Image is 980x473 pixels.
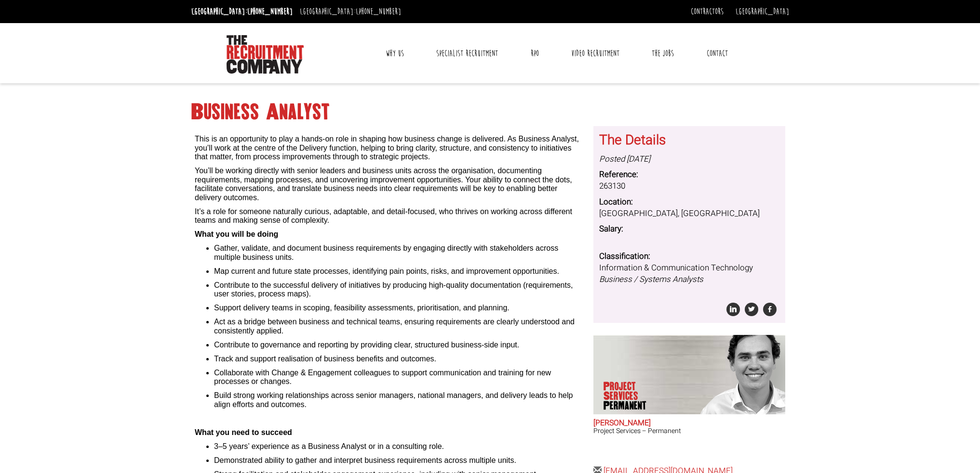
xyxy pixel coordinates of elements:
a: [PHONE_NUMBER] [356,6,401,17]
dd: [GEOGRAPHIC_DATA], [GEOGRAPHIC_DATA] [599,208,779,219]
li: Contribute to the successful delivery of initiatives by producing high-quality documentation (req... [214,281,586,299]
dt: Location: [599,196,779,208]
li: Gather, validate, and document business requirements by engaging directly with stakeholders acros... [214,244,586,262]
li: Contribute to governance and reporting by providing clear, structured business-side input. [214,341,586,349]
li: Build strong working relationships across senior managers, national managers, and delivery leads ... [214,391,586,409]
p: Project Services [604,382,671,410]
span: Permanent [604,401,671,410]
i: Posted [DATE] [599,153,650,165]
li: Support delivery teams in scoping, feasibility assessments, prioritisation, and planning. [214,304,586,312]
p: You’ll be working directly with senior leaders and business units across the organisation, docume... [195,166,586,202]
h3: Project Services – Permanent [593,427,785,435]
dt: Classification: [599,251,779,262]
h2: [PERSON_NAME] [593,419,785,428]
a: Contact [699,41,735,65]
a: Specialist Recruitment [429,41,505,65]
p: It’s a role for someone naturally curious, adaptable, and detail-focused, who thrives on working ... [195,207,586,225]
li: 3–5 years’ experience as a Business Analyst or in a consulting role. [214,442,586,451]
i: Business / Systems Analysts [599,273,703,285]
li: Map current and future state processes, identifying pain points, risks, and improvement opportuni... [214,267,586,276]
dd: 263130 [599,180,779,192]
b: What you will be doing [195,230,278,238]
a: Video Recruitment [564,41,627,65]
a: RPO [524,41,546,65]
img: The Recruitment Company [227,35,304,74]
h3: The Details [599,133,779,148]
dt: Reference: [599,169,779,180]
b: What you need to succeed [195,428,292,436]
a: The Jobs [644,41,681,65]
dd: Information & Communication Technology [599,262,779,286]
a: [PHONE_NUMBER] [247,6,293,17]
li: Demonstrated ability to gather and interpret business requirements across multiple units. [214,456,586,465]
p: This is an opportunity to play a hands-on role in shaping how business change is delivered. As Bu... [195,126,586,162]
a: [GEOGRAPHIC_DATA] [736,6,789,17]
li: [GEOGRAPHIC_DATA]: [189,4,295,19]
li: Collaborate with Change & Engagement colleagues to support communication and training for new pro... [214,369,586,386]
li: [GEOGRAPHIC_DATA]: [297,4,403,19]
li: Track and support realisation of business benefits and outcomes. [214,355,586,363]
h1: Business Analyst [191,103,789,121]
li: Act as a bridge between business and technical teams, ensuring requirements are clearly understoo... [214,318,586,335]
a: Why Us [378,41,411,65]
a: Contractors [691,6,724,17]
dt: Salary: [599,223,779,235]
img: Sam McKay does Project Services Permanent [693,335,785,414]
